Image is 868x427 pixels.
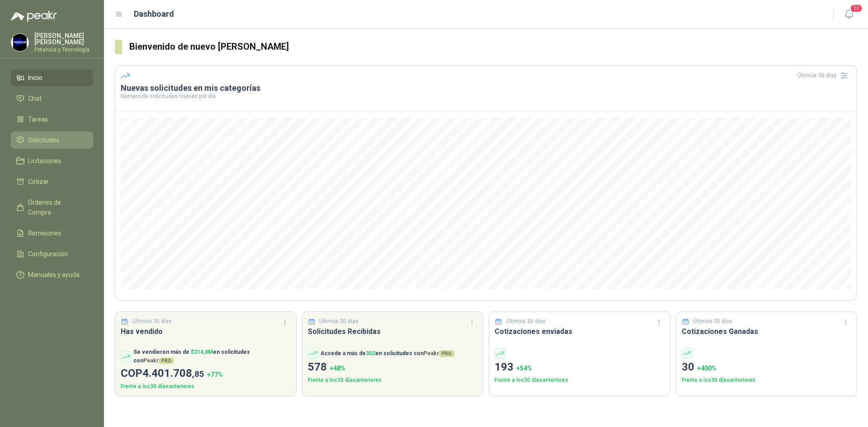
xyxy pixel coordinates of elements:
span: + 48 % [330,365,345,372]
button: 20 [841,6,857,23]
p: Número de solicitudes nuevas por día [121,94,851,99]
span: Chat [28,94,42,103]
span: Inicio [28,73,42,83]
h3: Cotizaciones enviadas [495,326,665,337]
a: Cotizar [11,173,93,190]
p: 193 [495,359,665,376]
h3: Cotizaciones Ganadas [682,326,852,337]
span: Manuales y ayuda [28,270,80,280]
span: + 54 % [516,365,532,372]
p: Accede a más de en solicitudes con [321,349,454,358]
span: 4.401.708 [142,367,204,380]
p: 578 [308,359,478,376]
h3: Solicitudes Recibidas [308,326,478,337]
p: Frente a los 30 días anteriores [682,376,852,385]
a: Configuración [11,245,93,263]
p: [PERSON_NAME] [PERSON_NAME] [34,33,93,45]
p: Frente a los 30 días anteriores [308,376,478,385]
p: Potencia y Tecnología [34,47,93,52]
span: Licitaciones [28,156,61,166]
a: Inicio [11,69,93,86]
p: Últimos 30 días [693,317,732,326]
span: Solicitudes [28,135,59,145]
a: Manuales y ayuda [11,266,93,283]
p: Frente a los 30 días anteriores [121,382,291,391]
span: Peakr [143,357,174,364]
span: Configuración [28,249,68,259]
span: Tareas [28,114,48,124]
a: Chat [11,90,93,107]
h3: Bienvenido de nuevo [PERSON_NAME] [129,40,857,54]
p: Últimos 30 días [132,317,172,326]
span: 302 [366,350,375,357]
span: PRO [439,350,454,357]
a: Remisiones [11,225,93,242]
p: Frente a los 30 días anteriores [495,376,665,385]
span: $ 314,0M [191,349,213,355]
a: Solicitudes [11,131,93,149]
h3: Nuevas solicitudes en mis categorías [121,83,851,94]
a: Órdenes de Compra [11,194,93,221]
p: 30 [682,359,852,376]
span: Peakr [424,350,454,357]
h1: Dashboard [134,8,174,20]
span: Órdenes de Compra [28,197,85,217]
p: Últimos 30 días [506,317,546,326]
img: Company Logo [11,34,28,51]
span: Remisiones [28,228,61,238]
div: Últimos 30 días [797,68,851,83]
p: Se vendieron más de en solicitudes con [133,348,291,365]
span: + 77 % [207,371,223,378]
a: Licitaciones [11,152,93,169]
h3: Has vendido [121,326,291,337]
span: ,85 [192,369,204,379]
p: COP [121,365,291,382]
span: 20 [850,4,863,13]
a: Tareas [11,111,93,128]
p: Últimos 30 días [319,317,359,326]
span: + 400 % [697,365,717,372]
img: Logo peakr [11,11,57,22]
span: Cotizar [28,177,49,187]
span: PRO [159,357,174,364]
